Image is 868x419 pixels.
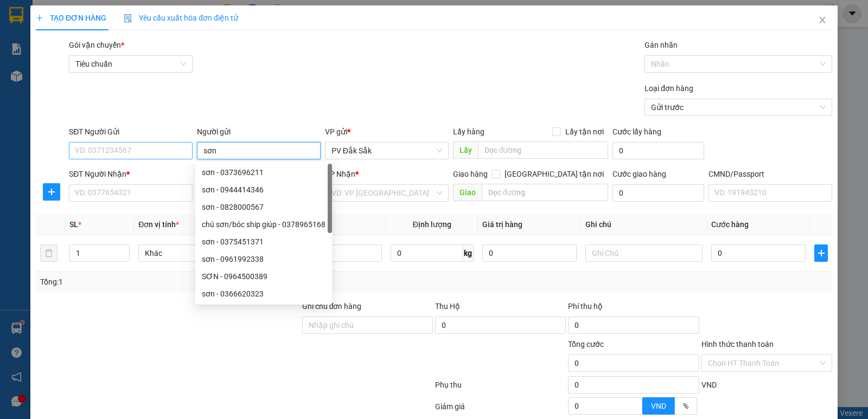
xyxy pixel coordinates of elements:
[814,244,828,262] button: plus
[585,244,703,262] input: Ghi Chú
[202,218,325,230] div: chú sơn/bóc ship giúp - 0378965168
[195,164,332,181] div: sơn - 0373696211
[302,317,433,334] input: Ghi chú đơn hàng
[202,166,325,178] div: sơn - 0373696211
[195,233,332,250] div: sơn - 0375451371
[612,127,661,136] label: Cước lấy hàng
[202,253,325,265] div: sơn - 0961992338
[69,220,78,229] span: SL
[124,14,132,23] img: icon
[683,402,688,410] span: %
[482,244,577,262] input: 0
[413,220,451,229] span: Định lượng
[818,16,827,24] span: close
[302,302,362,311] label: Ghi chú đơn hàng
[145,245,249,261] span: Khác
[453,184,482,201] span: Giao
[815,249,827,257] span: plus
[651,402,666,410] span: VND
[581,214,707,235] th: Ghi chú
[202,288,325,300] div: sơn - 0366620323
[202,184,325,196] div: sơn - 0944414346
[561,126,608,138] span: Lấy tận nơi
[195,285,332,302] div: sơn - 0366620323
[36,14,43,22] span: plus
[612,142,704,159] input: Cước lấy hàng
[463,244,474,262] span: kg
[124,14,238,22] span: Yêu cầu xuất hóa đơn điện tử
[701,340,774,349] label: Hình thức thanh toán
[195,250,332,268] div: sơn - 0961992338
[69,126,193,138] div: SĐT Người Gửi
[711,220,749,229] span: Cước hàng
[40,276,336,288] div: Tổng: 1
[195,198,332,216] div: sơn - 0828000567
[325,126,449,138] div: VP gửi
[807,5,838,36] button: Close
[453,127,484,136] span: Lấy hàng
[331,143,442,159] span: PV Đắk Sắk
[197,126,321,138] div: Người gửi
[612,184,704,202] input: Cước giao hàng
[709,168,832,180] div: CMND/Passport
[195,216,332,233] div: chú sơn/bóc ship giúp - 0378965168
[325,170,355,178] span: VP Nhận
[500,168,608,180] span: [GEOGRAPHIC_DATA] tận nơi
[644,41,678,49] label: Gán nhãn
[195,268,332,285] div: SƠN - 0964500389
[434,379,567,398] div: Phụ thu
[202,201,325,213] div: sơn - 0828000567
[612,170,666,178] label: Cước giao hàng
[36,14,106,22] span: TẠO ĐƠN HÀNG
[43,183,60,201] button: plus
[482,184,609,201] input: Dọc đường
[478,141,609,159] input: Dọc đường
[453,170,488,178] span: Giao hàng
[568,300,699,317] div: Phí thu hộ
[69,168,193,180] div: SĐT Người Nhận
[482,220,522,229] span: Giá trị hàng
[701,381,717,389] span: VND
[202,236,325,248] div: sơn - 0375451371
[568,340,604,349] span: Tổng cước
[138,220,179,229] span: Đơn vị tính
[43,188,60,196] span: plus
[75,56,186,72] span: Tiêu chuẩn
[453,141,478,159] span: Lấy
[40,244,58,262] button: delete
[435,302,460,311] span: Thu Hộ
[644,84,693,93] label: Loại đơn hàng
[651,99,826,115] span: Gửi trước
[195,181,332,198] div: sơn - 0944414346
[202,270,325,282] div: SƠN - 0964500389
[69,41,124,49] span: Gói vận chuyển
